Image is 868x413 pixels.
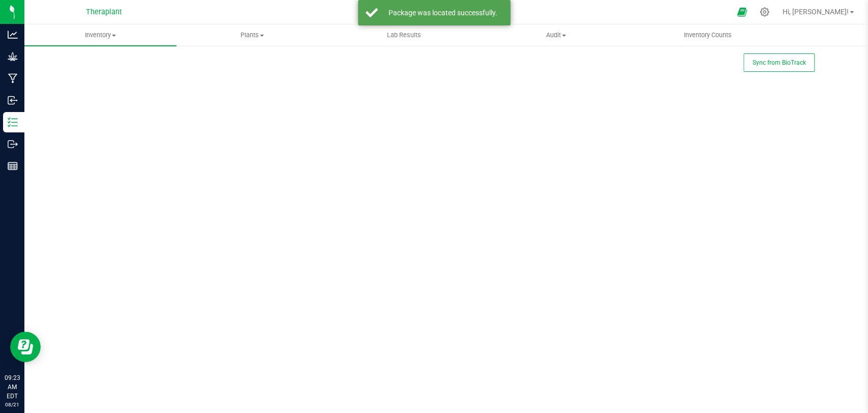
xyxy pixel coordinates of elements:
a: Audit [480,24,632,46]
span: Audit [481,31,632,40]
a: Inventory Counts [632,24,784,46]
a: Lab Results [328,24,480,46]
span: Hi, [PERSON_NAME]! [783,8,849,16]
a: Inventory [24,24,176,46]
p: 08/21 [5,401,20,408]
span: Sync from BioTrack [753,59,806,66]
span: Plants [177,31,328,40]
a: Plants [176,24,328,46]
inline-svg: Inventory [8,117,18,127]
inline-svg: Reports [8,161,18,171]
inline-svg: Manufacturing [8,73,18,84]
span: Inventory Counts [670,31,745,40]
div: Package was located successfully. [383,8,503,18]
span: Inventory [24,31,176,40]
div: Manage settings [758,7,771,17]
button: Sync from BioTrack [743,53,815,72]
inline-svg: Outbound [8,139,18,149]
inline-svg: Grow [8,51,18,62]
inline-svg: Analytics [8,30,18,40]
inline-svg: Inbound [8,95,18,105]
p: 09:23 AM EDT [5,373,20,401]
span: Open Ecommerce Menu [730,2,753,22]
iframe: Resource center [10,332,41,362]
span: Lab Results [373,31,435,40]
span: Theraplant [86,8,122,16]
